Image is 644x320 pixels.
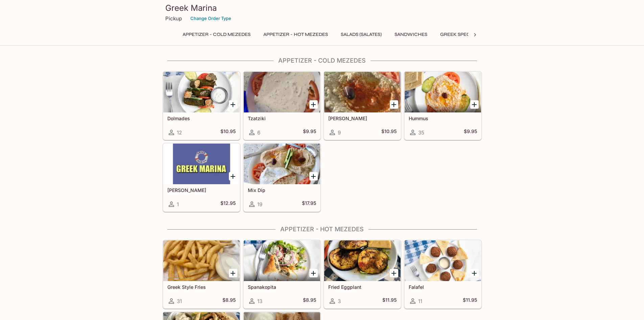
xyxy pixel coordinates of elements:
h5: $12.95 [220,200,236,208]
div: Falafel [405,240,481,281]
span: 9 [338,129,341,136]
h5: $17.95 [302,200,316,208]
a: Mix Dip19$17.95 [243,143,320,212]
div: Greek Style Fries [163,240,240,281]
div: Dolmades [163,72,240,112]
span: 12 [177,129,182,136]
a: Greek Style Fries31$8.95 [163,240,240,308]
h5: $8.95 [222,297,236,305]
span: 3 [338,298,341,304]
button: Add Greek Style Fries [229,269,237,277]
h5: $8.95 [303,297,316,305]
button: Add Fried Eggplant [390,269,398,277]
span: 31 [177,298,182,304]
div: Spanakopita [244,240,320,281]
a: Dolmades12$10.95 [163,71,240,140]
h5: $9.95 [464,128,477,136]
h5: [PERSON_NAME] [167,187,236,193]
button: Add Falafel [470,269,479,277]
button: Appetizer - Cold Mezedes [179,30,254,39]
span: 35 [418,129,424,136]
a: Fried Eggplant3$11.95 [324,240,401,308]
button: Add Tzatziki [309,100,318,109]
h4: Appetizer - Hot Mezedes [163,226,482,233]
h5: Tzatziki [248,115,316,121]
h5: Dolmades [167,115,236,121]
h5: $9.95 [303,128,316,136]
div: Fried Eggplant [324,240,401,281]
button: Add Mix Dip [309,172,318,180]
h5: $11.95 [463,297,477,305]
div: Tzatziki [244,72,320,112]
h5: Fried Eggplant [328,284,397,290]
h5: [PERSON_NAME] [328,115,397,121]
h5: Hummus [409,115,477,121]
div: Tamara Salata [163,144,240,184]
a: Falafel11$11.95 [404,240,481,308]
button: Add Spanakopita [309,269,318,277]
h5: $10.95 [381,128,397,136]
span: 13 [257,298,262,304]
h5: Spanakopita [248,284,316,290]
button: Appetizer - Hot Mezedes [260,30,332,39]
button: Sandwiches [391,30,431,39]
span: 11 [418,298,422,304]
span: 6 [257,129,260,136]
a: [PERSON_NAME]9$10.95 [324,71,401,140]
p: Pickup [165,15,182,22]
h3: Greek Marina [165,3,479,13]
a: Tzatziki6$9.95 [243,71,320,140]
button: Add Baba Ghanouj [390,100,398,109]
h5: $10.95 [220,128,236,136]
h4: Appetizer - Cold Mezedes [163,57,482,64]
div: Baba Ghanouj [324,72,401,112]
button: Salads (Salates) [337,30,385,39]
h5: Falafel [409,284,477,290]
span: 1 [177,201,179,208]
a: Hummus35$9.95 [404,71,481,140]
button: Change Order Type [187,13,234,24]
a: [PERSON_NAME]1$12.95 [163,143,240,212]
h5: Greek Style Fries [167,284,236,290]
a: Spanakopita13$8.95 [243,240,320,308]
div: Mix Dip [244,144,320,184]
div: Hummus [405,72,481,112]
button: Greek Specialties [436,30,491,39]
button: Add Dolmades [229,100,237,109]
span: 19 [257,201,262,208]
button: Add Tamara Salata [229,172,237,180]
h5: $11.95 [382,297,397,305]
h5: Mix Dip [248,187,316,193]
button: Add Hummus [470,100,479,109]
